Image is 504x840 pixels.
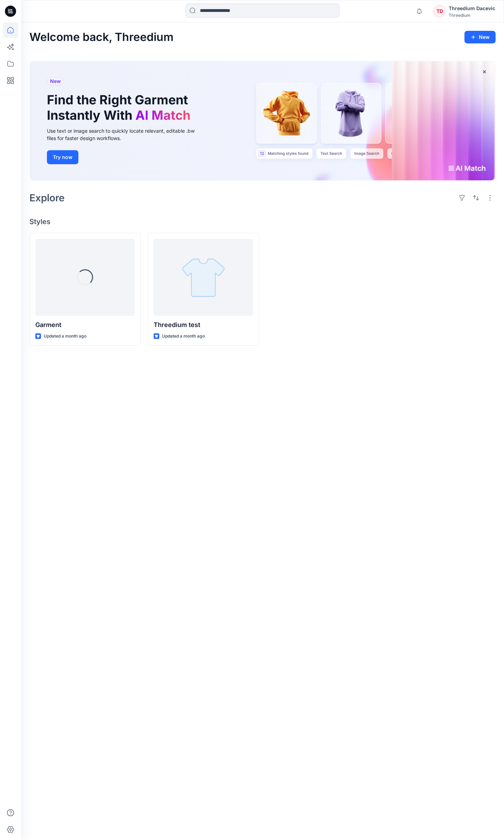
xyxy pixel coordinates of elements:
[433,5,446,18] div: TD
[449,4,495,13] div: Threedium Dacevic
[135,107,190,123] span: AI Match
[29,192,65,203] h2: Explore
[44,333,86,340] p: Updated a month ago
[29,217,496,226] h4: Styles
[47,127,204,142] div: Use text or image search to quickly locate relevant, editable .bw files for faster design workflows.
[162,333,205,340] p: Updated a month ago
[35,320,135,330] p: Garment
[47,150,78,164] button: Try now
[154,320,253,330] p: Threedium test
[449,13,495,18] div: Threedium
[464,31,496,43] button: New
[50,77,61,85] span: New
[29,31,174,44] h2: Welcome back, Threedium
[47,92,194,123] h1: Find the Right Garment Instantly With
[154,239,253,316] a: Threedium test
